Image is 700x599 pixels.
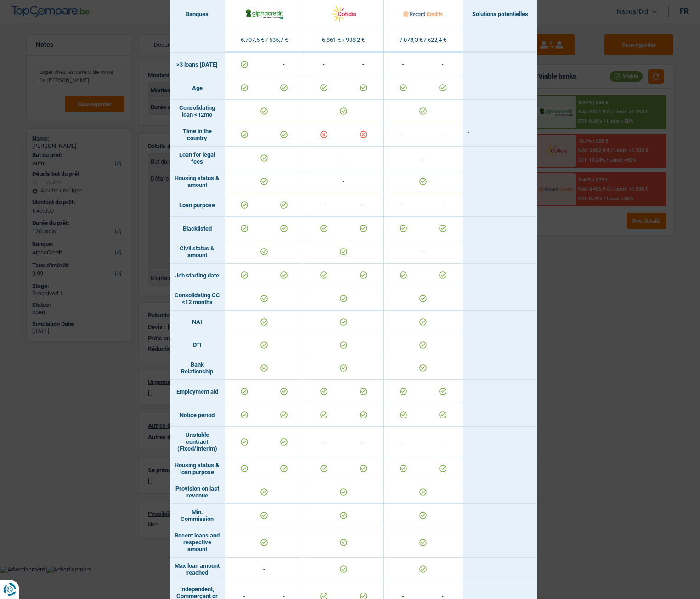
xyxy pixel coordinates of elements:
[423,123,463,146] td: -
[304,193,344,216] td: -
[245,8,284,20] img: AlphaCredit
[170,217,225,240] td: Blacklisted
[170,527,225,558] td: Recent loans and respective amount
[384,123,423,146] td: -
[304,28,384,52] td: 6.861 € / 908,2 €
[170,558,225,581] td: Max loan amount reached
[170,311,225,333] td: NAI
[304,147,384,170] td: -
[170,427,225,457] td: Unstable contract (Fixed/Interim)
[384,28,463,52] td: 7.078,3 € / 622,4 €
[170,356,225,380] td: Bank Relationship
[384,240,463,264] td: -
[225,558,305,581] td: -
[170,123,225,147] td: Time in the country
[384,193,423,216] td: -
[170,333,225,356] td: DTI
[344,53,383,76] td: -
[170,264,225,287] td: Job starting date
[304,53,344,76] td: -
[344,427,383,457] td: -
[423,53,463,76] td: -
[304,427,344,457] td: -
[324,4,363,24] img: Cofidis
[170,457,225,480] td: Housing status & loan purpose
[170,170,225,193] td: Housing status & amount
[384,53,423,76] td: -
[170,193,225,217] td: Loan purpose
[463,123,537,147] td: -
[170,100,225,123] td: Consolidating loan <12mo
[170,147,225,170] td: Loan for legal fees
[170,403,225,427] td: Notice period
[170,287,225,311] td: Consolidating CC <12 months
[170,380,225,403] td: Employment aid
[304,170,384,193] td: -
[384,427,423,457] td: -
[170,504,225,527] td: Min. Commission
[344,193,383,216] td: -
[170,76,225,100] td: Age
[170,53,225,76] td: >3 loans [DATE]
[423,427,463,457] td: -
[403,4,442,24] img: Record Credits
[225,28,305,52] td: 6.707,5 € / 635,7 €
[423,193,463,216] td: -
[170,480,225,504] td: Provision on last revenue
[170,240,225,264] td: Civil status & amount
[384,147,463,170] td: -
[264,53,304,76] td: -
